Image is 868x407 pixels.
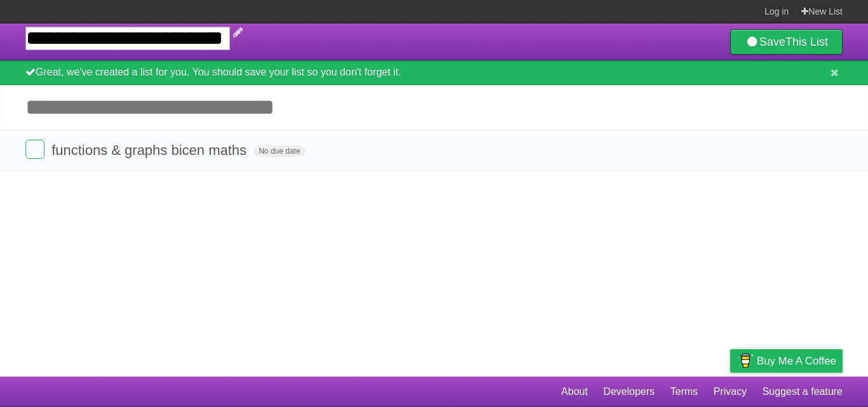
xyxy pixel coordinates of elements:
a: Terms [670,380,698,404]
img: Buy me a coffee [736,350,754,371]
span: No due date [254,145,305,157]
a: SaveThis List [730,29,843,55]
span: functions & graphs bicen maths [51,142,250,158]
a: Privacy [714,380,747,404]
a: Developers [603,380,654,404]
b: This List [785,36,828,48]
span: Buy me a coffee [757,350,836,372]
a: Suggest a feature [763,380,843,404]
a: About [561,380,588,404]
label: Done [25,140,44,159]
a: Buy me a coffee [730,349,843,373]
